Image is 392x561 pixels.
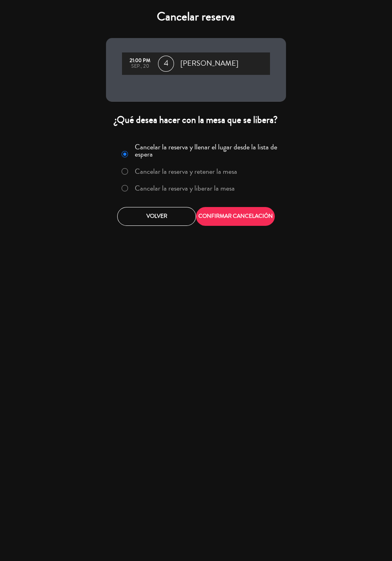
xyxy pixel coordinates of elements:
[117,207,196,226] button: Volver
[135,168,237,175] label: Cancelar la reserva y retener la mesa
[196,207,275,226] button: CONFIRMAR CANCELACIÓN
[106,10,286,24] h4: Cancelar reserva
[158,56,174,72] span: 4
[135,143,281,158] label: Cancelar la reserva y llenar el lugar desde la lista de espera
[180,58,238,70] span: [PERSON_NAME]
[126,58,154,64] div: 21:00 PM
[106,114,286,126] div: ¿Qué desea hacer con la mesa que se libera?
[135,185,235,192] label: Cancelar la reserva y liberar la mesa
[126,64,154,69] div: sep., 20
